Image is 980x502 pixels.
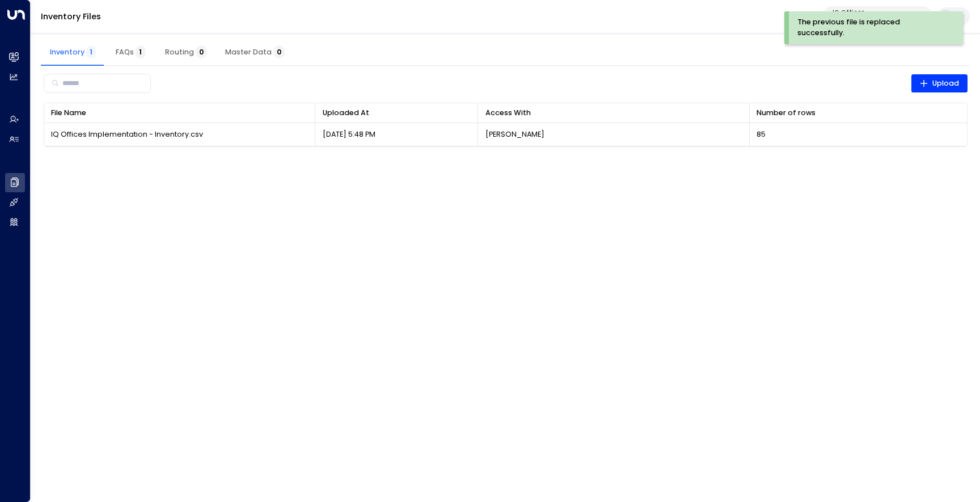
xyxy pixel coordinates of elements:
a: Inventory Files [41,11,101,22]
div: Access With [485,107,742,119]
p: [PERSON_NAME] [485,129,544,140]
span: Inventory [50,48,96,57]
div: Number of rows [757,107,816,119]
button: IQ Officescfe0f921-6736-41ff-9ccf-6d0a7fff47c3 [822,6,932,27]
p: [DATE] 5:48 PM [323,129,375,140]
button: Upload [911,74,968,92]
span: 1 [86,45,96,58]
div: The previous file is replaced successfully. [797,17,946,39]
div: Uploaded At [323,107,369,119]
span: Upload [919,77,959,90]
span: IQ Offices Implementation - Inventory.csv [51,129,203,140]
span: 0 [196,45,207,58]
div: Number of rows [757,107,960,119]
span: 0 [273,45,285,58]
span: Routing [165,48,207,57]
div: File Name [51,107,86,119]
div: Uploaded At [323,107,471,119]
span: Master Data [225,48,285,57]
span: 1 [136,45,145,58]
span: FAQs [116,48,145,57]
p: IQ Offices [833,9,911,16]
div: File Name [51,107,307,119]
span: 85 [757,129,766,140]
